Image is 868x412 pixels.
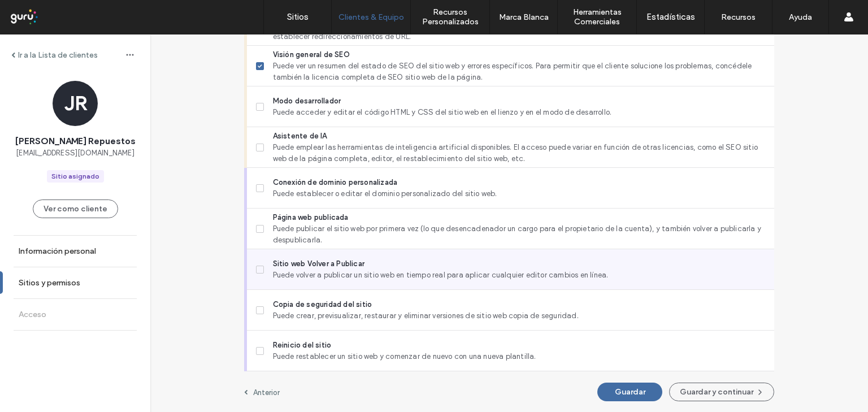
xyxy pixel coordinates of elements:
[273,270,765,281] span: Puede volver a publicar un sitio web en tiempo real para aplicar cualquier editor cambios en línea.
[18,50,98,60] label: Ir a la Lista de clientes
[273,340,765,351] span: Reinicio del sitio
[273,131,765,142] span: Asistente de IA
[669,383,774,401] button: Guardar y continuar
[789,12,812,22] label: Ayuda
[51,171,99,181] div: Sitio asignado
[273,299,765,310] span: Copia de seguridad del sitio
[597,383,662,401] button: Guardar
[273,310,765,322] span: Puede crear, previsualizar, restaurar y eliminar versiones de sitio web copia de seguridad.
[273,212,765,223] span: Página web publicada
[273,107,765,118] span: Puede acceder y editar el código HTML y CSS del sitio web en el lienzo y en el modo de desarrollo.
[646,12,695,22] label: Estadísticas
[53,81,98,126] div: JR
[273,188,765,200] span: Puede establecer o editar el dominio personalizado del sitio web.
[721,12,756,22] label: Recursos
[273,223,765,246] span: Puede publicar el sitio web por primera vez (lo que desencadenador un cargo para el propietario d...
[19,278,80,288] label: Sitios y permisos
[273,142,765,164] span: Puede emplear las herramientas de inteligencia artificial disponibles. El acceso puede variar en ...
[33,200,118,218] button: Ver como cliente
[24,8,55,18] span: Ayuda
[273,60,765,83] span: Puede ver un resumen del estado de SEO del sitio web y errores específicos. Para permitir que el ...
[244,388,280,397] a: Anterior
[19,246,96,256] label: Información personal
[273,258,765,270] span: Sitio web Volver a Publicar
[273,96,765,107] span: Modo desarrollador
[499,12,549,22] label: Marca Blanca
[15,135,136,148] span: [PERSON_NAME] Repuestos
[558,7,636,27] label: Herramientas Comerciales
[16,148,134,159] span: [EMAIL_ADDRESS][DOMAIN_NAME]
[287,12,309,22] label: Sitios
[19,310,46,319] label: Acceso
[253,388,280,397] label: Anterior
[338,12,404,22] label: Clientes & Equipo
[273,177,765,188] span: Conexión de dominio personalizada
[273,351,765,362] span: Puede restablecer un sitio web y comenzar de nuevo con una nueva plantilla.
[411,7,489,27] label: Recursos Personalizados
[273,49,765,60] span: Visión general de SEO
